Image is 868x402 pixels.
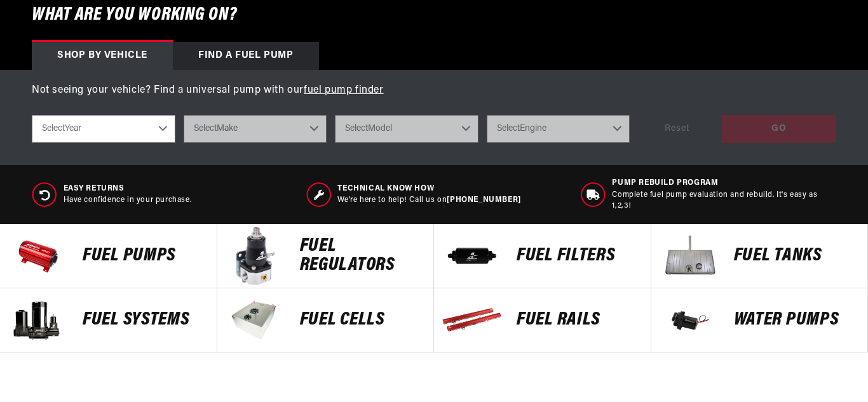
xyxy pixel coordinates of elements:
a: fuel pump finder [304,85,384,95]
p: Fuel Pumps [83,246,204,265]
p: FUEL FILTERS [517,246,638,265]
img: Water Pumps [658,288,721,352]
span: Pump Rebuild program [612,178,836,189]
p: FUEL Rails [517,311,638,330]
select: Model [335,115,478,143]
p: FUEL Cells [300,311,421,330]
p: Fuel Tanks [734,246,855,265]
div: Find a Fuel Pump [173,42,319,70]
p: We’re here to help! Call us on [337,195,520,206]
img: Fuel Tanks [658,224,721,288]
select: Engine [487,115,630,143]
img: FUEL FILTERS [440,224,504,288]
img: Fuel Systems [6,288,70,352]
p: Water Pumps [734,311,855,330]
a: FUEL FILTERS FUEL FILTERS [434,224,651,288]
a: FUEL Cells FUEL Cells [217,288,435,352]
a: [PHONE_NUMBER] [447,196,520,204]
img: Fuel Pumps [6,224,70,288]
select: Year [32,115,175,143]
p: Fuel Systems [83,311,204,330]
img: FUEL Rails [440,288,504,352]
div: Shop by vehicle [32,42,173,70]
p: Have confidence in your purchase. [64,195,192,206]
img: FUEL REGULATORS [224,224,287,288]
img: FUEL Cells [224,288,287,352]
a: FUEL REGULATORS FUEL REGULATORS [217,224,435,288]
p: Not seeing your vehicle? Find a universal pump with our [32,83,836,99]
p: Complete fuel pump evaluation and rebuild. It's easy as 1,2,3! [612,190,836,211]
select: Make [184,115,327,143]
p: FUEL REGULATORS [300,237,421,275]
span: Technical Know How [337,184,520,194]
a: FUEL Rails FUEL Rails [434,288,651,352]
span: Easy Returns [64,184,192,194]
